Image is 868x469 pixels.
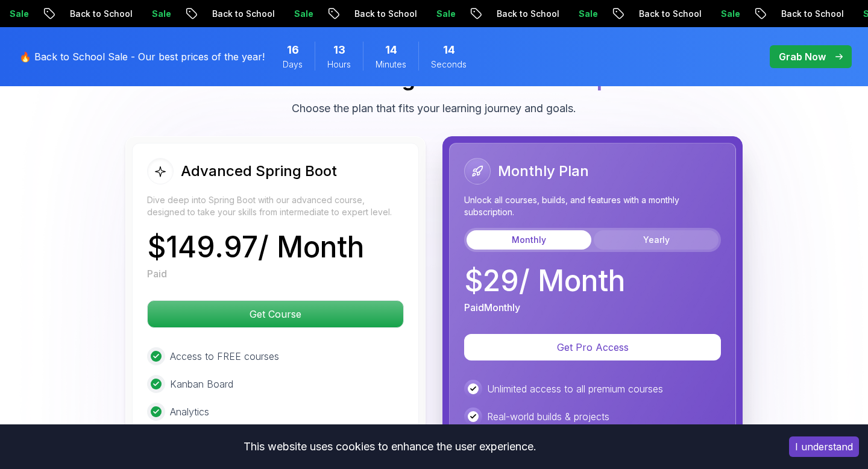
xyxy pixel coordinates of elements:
[431,58,467,71] span: Seconds
[170,377,233,391] p: Kanban Board
[464,341,721,353] a: Get Pro Access
[147,308,404,320] a: Get Course
[477,8,559,20] p: Back to School
[19,49,265,64] p: 🔥 Back to School Sale - Our best prices of the year!
[327,58,351,71] span: Hours
[487,409,609,424] p: Real-world builds & projects
[417,8,455,20] p: Sale
[147,194,404,218] p: Dive deep into Spring Boot with our advanced course, designed to take your skills from intermedia...
[283,58,303,71] span: Days
[170,349,279,364] p: Access to FREE courses
[147,233,364,262] p: $ 149.97 / Month
[464,300,520,315] p: Paid Monthly
[50,8,132,20] p: Back to School
[789,436,859,457] button: Accept cookies
[467,230,591,250] button: Monthly
[170,404,209,419] p: Analytics
[464,266,625,295] p: $ 29 / Month
[181,162,337,181] h2: Advanced Spring Boot
[287,42,299,58] span: 16 Days
[335,8,417,20] p: Back to School
[147,266,167,281] p: Paid
[779,49,826,64] p: Grab Now
[594,230,719,250] button: Yearly
[192,8,274,20] p: Back to School
[464,334,721,360] button: Get Pro Access
[376,58,406,71] span: Minutes
[274,8,313,20] p: Sale
[498,162,589,181] h2: Monthly Plan
[148,301,403,327] p: Get Course
[487,382,663,396] p: Unlimited access to all premium courses
[619,8,701,20] p: Back to School
[464,194,721,218] p: Unlock all courses, builds, and features with a monthly subscription.
[219,66,650,90] h2: Unlimited Learning with
[559,8,597,20] p: Sale
[385,42,397,58] span: 14 Minutes
[9,433,771,460] div: This website uses cookies to enhance the user experience.
[701,8,740,20] p: Sale
[147,300,404,328] button: Get Course
[761,8,843,20] p: Back to School
[132,8,171,20] p: Sale
[333,42,345,58] span: 13 Hours
[443,42,455,58] span: 14 Seconds
[292,100,576,117] p: Choose the plan that fits your learning journey and goals.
